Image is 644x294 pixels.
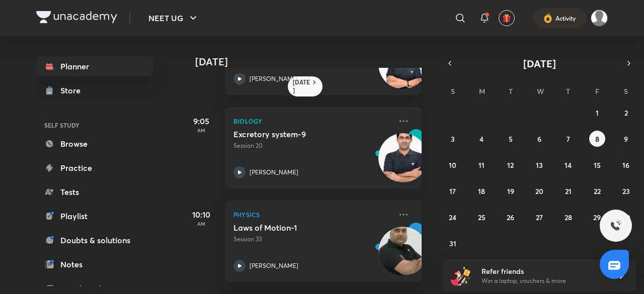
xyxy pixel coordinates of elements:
[622,213,630,222] abbr: August 30, 2025
[36,11,117,23] img: Company Logo
[622,186,630,196] abbr: August 23, 2025
[233,235,391,244] p: Session 33
[624,134,628,144] abbr: August 9, 2025
[589,209,605,225] button: August 29, 2025
[478,160,485,170] abbr: August 11, 2025
[560,209,576,225] button: August 28, 2025
[445,157,461,173] button: August 10, 2025
[449,239,456,248] abbr: August 31, 2025
[451,134,455,144] abbr: August 3, 2025
[478,213,486,222] abbr: August 25, 2025
[536,160,543,170] abbr: August 13, 2025
[535,186,543,196] abbr: August 20, 2025
[531,209,547,225] button: August 27, 2025
[589,105,605,121] button: August 1, 2025
[181,127,221,133] p: AM
[503,131,519,147] button: August 5, 2025
[537,86,544,96] abbr: Wednesday
[233,209,391,221] p: Physics
[36,230,153,250] a: Doubts & solutions
[507,160,514,170] abbr: August 12, 2025
[36,134,153,154] a: Browse
[445,235,461,251] button: August 31, 2025
[499,10,515,26] button: avatar
[36,56,153,76] a: Planner
[250,168,298,177] p: [PERSON_NAME]
[181,221,221,227] p: AM
[531,157,547,173] button: August 13, 2025
[36,206,153,226] a: Playlist
[445,183,461,199] button: August 17, 2025
[531,131,547,147] button: August 6, 2025
[560,131,576,147] button: August 7, 2025
[195,56,432,68] h4: [DATE]
[593,213,601,222] abbr: August 29, 2025
[536,213,543,222] abbr: August 27, 2025
[589,131,605,147] button: August 8, 2025
[503,209,519,225] button: August 26, 2025
[537,134,541,144] abbr: August 6, 2025
[250,74,298,83] p: [PERSON_NAME]
[618,157,634,173] button: August 16, 2025
[618,183,634,199] button: August 23, 2025
[618,105,634,121] button: August 2, 2025
[449,160,456,170] abbr: August 10, 2025
[481,266,605,276] h6: Refer friends
[473,157,490,173] button: August 11, 2025
[618,131,634,147] button: August 9, 2025
[481,276,605,285] p: Win a laptop, vouchers & more
[60,84,87,96] div: Store
[509,134,513,144] abbr: August 5, 2025
[36,117,153,134] h6: SELF STUDY
[473,209,490,225] button: August 25, 2025
[181,209,221,221] h5: 10:10
[233,223,359,233] h5: Laws of Motion-1
[523,57,556,70] span: [DATE]
[142,8,205,28] button: NEET UG
[589,157,605,173] button: August 15, 2025
[595,86,599,96] abbr: Friday
[478,186,485,196] abbr: August 18, 2025
[543,12,552,24] img: activity
[449,213,456,222] abbr: August 24, 2025
[473,183,490,199] button: August 18, 2025
[36,158,153,178] a: Practice
[595,134,599,144] abbr: August 8, 2025
[503,157,519,173] button: August 12, 2025
[233,141,391,150] p: Session 20
[591,10,608,27] img: Anany Minz
[445,131,461,147] button: August 3, 2025
[445,209,461,225] button: August 24, 2025
[567,134,570,144] abbr: August 7, 2025
[473,131,490,147] button: August 4, 2025
[293,78,310,94] h6: [DATE]
[479,134,484,144] abbr: August 4, 2025
[479,86,485,96] abbr: Monday
[36,80,153,101] a: Store
[507,186,514,196] abbr: August 19, 2025
[509,86,513,96] abbr: Tuesday
[451,86,455,96] abbr: Sunday
[589,183,605,199] button: August 22, 2025
[560,157,576,173] button: August 14, 2025
[36,254,153,274] a: Notes
[531,183,547,199] button: August 20, 2025
[503,183,519,199] button: August 19, 2025
[565,213,572,222] abbr: August 28, 2025
[36,182,153,202] a: Tests
[624,86,628,96] abbr: Saturday
[36,11,117,26] a: Company Logo
[181,115,221,127] h5: 9:05
[565,160,572,170] abbr: August 14, 2025
[233,115,391,127] p: Biology
[502,14,511,23] img: avatar
[596,108,599,118] abbr: August 1, 2025
[449,186,456,196] abbr: August 17, 2025
[610,220,622,232] img: ttu
[566,86,570,96] abbr: Thursday
[618,209,634,225] button: August 30, 2025
[250,261,298,270] p: [PERSON_NAME]
[565,186,572,196] abbr: August 21, 2025
[233,129,359,139] h5: Excretory system-9
[451,265,471,285] img: referral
